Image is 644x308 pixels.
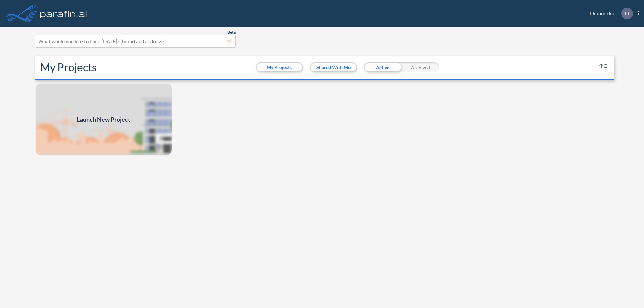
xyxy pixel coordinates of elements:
[401,62,439,72] div: Archived
[35,83,172,156] a: Launch New Project
[625,10,629,16] p: D
[77,115,130,124] span: Launch New Project
[35,83,172,156] img: add
[40,61,97,74] h2: My Projects
[598,62,609,73] button: sort
[257,63,302,71] button: My Projects
[364,62,401,72] div: Active
[227,29,236,35] span: Beta
[311,63,356,71] button: Shared With Me
[39,7,88,20] img: logo
[580,8,639,19] div: Dinamicka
